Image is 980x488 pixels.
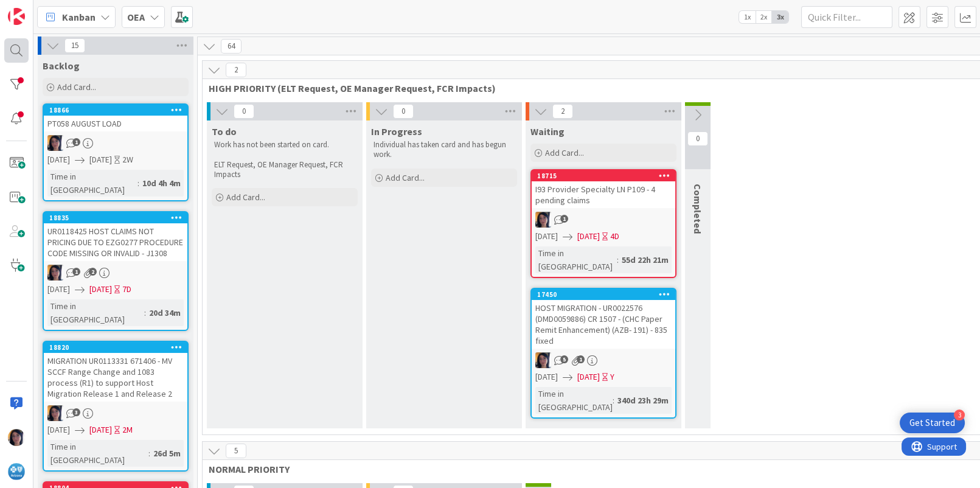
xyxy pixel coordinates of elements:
span: 2 [89,268,97,276]
div: 18866 [44,105,187,116]
span: : [137,176,139,190]
span: 5 [560,355,568,363]
span: 64 [221,39,242,54]
div: TC [532,212,675,228]
span: 0 [393,104,414,119]
span: 2x [756,11,772,23]
span: 1 [72,138,80,146]
div: 26d 5m [150,447,184,460]
div: Open Get Started checklist, remaining modules: 3 [900,413,965,433]
span: [DATE] [577,230,600,243]
span: [DATE] [47,153,70,166]
div: 18835 [49,214,187,222]
span: 0 [234,104,254,119]
div: MIGRATION UR0113331 671406 - MV SCCF Range Change and 1083 process (R1) to support Host Migration... [44,353,187,402]
div: 18866 [49,106,187,114]
div: Time in [GEOGRAPHIC_DATA] [47,440,148,467]
span: [DATE] [89,283,112,296]
img: TC [535,352,551,368]
img: Visit kanbanzone.com [8,8,25,25]
span: 2 [226,63,246,77]
a: 17450HOST MIGRATION - UR0022576 (DMD0059886) CR 1507 - (CHC Paper Remit Enhancement) (AZB- 191) -... [530,288,676,419]
a: 18820MIGRATION UR0113331 671406 - MV SCCF Range Change and 1083 process (R1) to support Host Migr... [43,341,189,472]
div: 18715I93 Provider Specialty LN P109 - 4 pending claims [532,170,675,208]
img: TC [8,429,25,446]
div: 18715 [537,172,675,180]
span: Support [26,2,55,16]
a: 18715I93 Provider Specialty LN P109 - 4 pending claimsTC[DATE][DATE]4DTime in [GEOGRAPHIC_DATA]:5... [530,169,676,278]
div: 17450 [532,289,675,300]
span: 1 [577,355,585,363]
span: In Progress [371,125,422,138]
div: 18820 [44,342,187,353]
div: UR0118425 HOST CLAIMS NOT PRICING DUE TO EZG0277 PROCEDURE CODE MISSING OR INVALID - J1308 [44,223,187,261]
span: : [148,447,150,460]
div: HOST MIGRATION - UR0022576 (DMD0059886) CR 1507 - (CHC Paper Remit Enhancement) (AZB- 191) - 835 ... [532,300,675,349]
span: To do [212,125,237,138]
input: Quick Filter... [801,6,892,28]
span: 5 [226,444,246,458]
div: Time in [GEOGRAPHIC_DATA] [47,170,137,197]
div: 18835UR0118425 HOST CLAIMS NOT PRICING DUE TO EZG0277 PROCEDURE CODE MISSING OR INVALID - J1308 [44,212,187,261]
div: Time in [GEOGRAPHIC_DATA] [47,299,144,326]
span: [DATE] [89,424,112,436]
div: 7D [122,283,131,296]
img: TC [47,265,63,281]
span: [DATE] [47,283,70,296]
div: Time in [GEOGRAPHIC_DATA] [535,387,613,414]
p: Work has not been started on card. [214,140,355,150]
span: Add Card... [226,192,265,203]
img: TC [47,135,63,151]
div: 340d 23h 29m [614,394,672,407]
div: 18866PT058 AUGUST LOAD [44,105,187,131]
span: Backlog [43,60,80,72]
div: 18835 [44,212,187,223]
div: 10d 4h 4m [139,176,184,190]
span: : [144,306,146,319]
div: 17450HOST MIGRATION - UR0022576 (DMD0059886) CR 1507 - (CHC Paper Remit Enhancement) (AZB- 191) -... [532,289,675,349]
div: TC [532,352,675,368]
span: Add Card... [545,147,584,158]
span: 3x [772,11,788,23]
span: 1 [560,215,568,223]
div: 20d 34m [146,306,184,319]
span: Waiting [530,125,565,138]
span: 15 [64,38,85,53]
span: [DATE] [535,230,558,243]
span: 3 [72,408,80,416]
div: PT058 AUGUST LOAD [44,116,187,131]
span: Kanban [62,10,96,24]
a: 18866PT058 AUGUST LOADTC[DATE][DATE]2WTime in [GEOGRAPHIC_DATA]:10d 4h 4m [43,103,189,201]
div: TC [44,405,187,421]
div: 17450 [537,290,675,299]
div: 3 [954,410,965,420]
span: : [613,394,614,407]
div: 2M [122,424,133,436]
div: 18820MIGRATION UR0113331 671406 - MV SCCF Range Change and 1083 process (R1) to support Host Migr... [44,342,187,402]
span: [DATE] [535,371,558,383]
div: Get Started [909,417,955,429]
b: OEA [127,11,145,23]
div: 18715 [532,170,675,181]
div: TC [44,135,187,151]
div: 18820 [49,343,187,352]
span: 0 [687,131,708,146]
div: 2W [122,153,133,166]
span: : [617,253,619,267]
span: Add Card... [386,172,425,183]
span: [DATE] [89,153,112,166]
span: [DATE] [577,371,600,383]
div: Y [610,371,614,383]
span: 1x [739,11,756,23]
div: 55d 22h 21m [619,253,672,267]
span: [DATE] [47,424,70,436]
span: 1 [72,268,80,276]
p: Individual has taken card and has begun work. [374,140,515,160]
div: TC [44,265,187,281]
div: Time in [GEOGRAPHIC_DATA] [535,246,617,273]
div: I93 Provider Specialty LN P109 - 4 pending claims [532,181,675,208]
img: TC [535,212,551,228]
span: Completed [692,184,704,234]
img: avatar [8,463,25,480]
p: ELT Request, OE Manager Request, FCR Impacts [214,160,355,180]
